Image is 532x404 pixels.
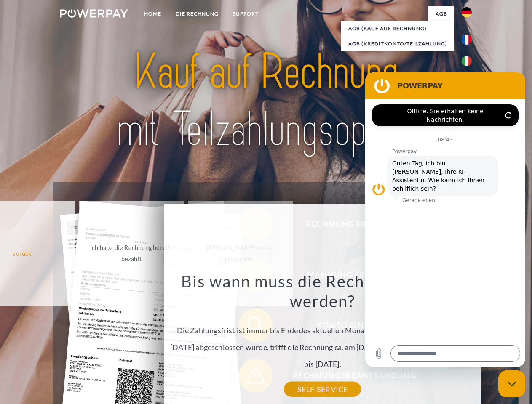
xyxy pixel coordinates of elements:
[169,271,476,311] h3: Bis wann muss die Rechnung bezahlt werden?
[84,242,179,265] div: Ich habe die Rechnung bereits bezahlt
[60,9,128,18] img: logo-powerpay-white.svg
[168,6,226,21] a: DIE RECHNUNG
[428,6,454,21] a: agb
[80,40,452,161] img: title-powerpay_de.svg
[341,36,454,51] a: AGB (Kreditkonto/Teilzahlung)
[462,35,472,45] img: fr
[284,382,361,397] a: SELF-SERVICE
[341,21,454,36] a: AGB (Kauf auf Rechnung)
[498,370,525,397] iframe: Schaltfläche zum Öffnen des Messaging-Fensters; Konversation läuft
[137,6,168,21] a: Home
[169,271,476,389] div: Die Zahlungsfrist ist immer bis Ende des aktuellen Monats. Wenn die Bestellung z.B. am [DATE] abg...
[462,56,472,66] img: it
[462,7,472,17] img: de
[365,72,525,367] iframe: Messaging-Fenster
[226,6,266,21] a: SUPPORT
